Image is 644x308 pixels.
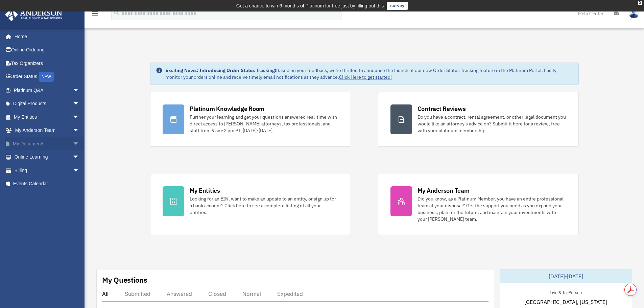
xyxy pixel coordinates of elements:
[190,186,220,195] div: My Entities
[242,290,261,297] div: Normal
[165,67,573,80] div: Based on your feedback, we're thrilled to announce the launch of our new Order Status Tracking fe...
[165,67,276,73] strong: Exciting News: Introducing Order Status Tracking!
[102,275,147,285] div: My Questions
[91,9,99,18] i: menu
[73,110,86,124] span: arrow_drop_down
[73,164,86,177] span: arrow_drop_down
[190,104,265,113] div: Platinum Knowledge Room
[113,9,120,17] i: search
[3,8,64,21] img: Anderson Advisors Platinum Portal
[5,56,90,70] a: Tax Organizers
[5,164,90,177] a: Billingarrow_drop_down
[5,84,90,97] a: Platinum Q&Aarrow_drop_down
[339,74,392,80] a: Click Here to get started!
[190,195,338,216] div: Looking for an EIN, want to make an update to an entity, or sign up for a bank account? Click her...
[544,288,587,295] div: Live & In-Person
[5,97,90,111] a: Digital Productsarrow_drop_down
[5,110,90,124] a: My Entitiesarrow_drop_down
[73,124,86,138] span: arrow_drop_down
[418,104,466,113] div: Contract Reviews
[5,150,90,164] a: Online Learningarrow_drop_down
[73,97,86,111] span: arrow_drop_down
[418,186,470,195] div: My Anderson Team
[236,2,384,10] div: Get a chance to win 6 months of Platinum for free just by filling out this
[5,43,90,57] a: Online Ordering
[167,290,192,297] div: Answered
[208,290,226,297] div: Closed
[378,92,579,147] a: Contract Reviews Do you have a contract, rental agreement, or other legal document you would like...
[73,137,86,151] span: arrow_drop_down
[638,1,642,5] div: close
[524,298,607,306] span: [GEOGRAPHIC_DATA], [US_STATE]
[73,150,86,164] span: arrow_drop_down
[5,70,90,84] a: Order StatusNEW
[387,2,408,10] a: survey
[500,269,632,283] div: [DATE]-[DATE]
[39,72,54,82] div: NEW
[418,195,566,222] div: Did you know, as a Platinum Member, you have an entire professional team at your disposal? Get th...
[150,174,351,235] a: My Entities Looking for an EIN, want to make an update to an entity, or sign up for a bank accoun...
[378,174,579,235] a: My Anderson Team Did you know, as a Platinum Member, you have an entire professional team at your...
[5,124,90,137] a: My Anderson Teamarrow_drop_down
[5,30,86,43] a: Home
[91,12,99,18] a: menu
[150,92,351,147] a: Platinum Knowledge Room Further your learning and get your questions answered real-time with dire...
[73,84,86,97] span: arrow_drop_down
[5,177,90,191] a: Events Calendar
[277,290,303,297] div: Expedited
[125,290,150,297] div: Submitted
[102,290,109,297] div: All
[629,8,639,18] img: User Pic
[190,114,338,134] div: Further your learning and get your questions answered real-time with direct access to [PERSON_NAM...
[5,137,90,150] a: My Documentsarrow_drop_down
[418,114,566,134] div: Do you have a contract, rental agreement, or other legal document you would like an attorney's ad...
